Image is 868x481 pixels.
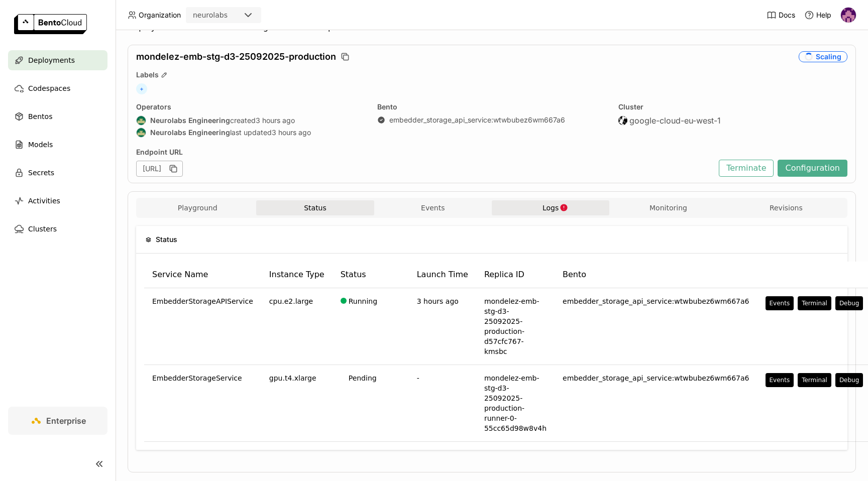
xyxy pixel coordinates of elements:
span: Logs [542,203,559,212]
a: Docs [767,10,795,20]
span: Organization [139,11,181,20]
span: + [136,83,147,94]
a: Bentos [8,106,107,127]
a: Deployments [8,50,107,70]
th: Instance Type [261,262,333,288]
img: Neurolabs Engineering [137,116,146,125]
span: google-cloud-eu-west-1 [629,115,721,126]
div: last updated [136,128,365,138]
img: Neurolabs Engineering [137,128,146,137]
span: Enterprise [46,416,86,426]
button: Configuration [778,160,847,177]
span: Status [156,234,177,245]
td: Running [333,288,409,365]
td: Pending [333,365,409,442]
div: Labels [136,70,847,79]
input: Selected neurolabs. [229,11,230,21]
a: embedder_storage_api_service:wtwbubez6wm667a6 [389,115,565,125]
button: Terminal [798,373,831,387]
th: Service Name [144,262,261,288]
button: Monitoring [609,200,727,215]
td: mondelez-emb-stg-d3-25092025-production-d57cfc767-kmsbc [476,288,555,365]
div: Scaling [799,51,847,62]
div: Cluster [618,102,847,111]
span: 3 hours ago [417,297,459,305]
div: Bento [377,102,606,111]
button: Status [256,200,374,215]
button: Playground [139,200,256,215]
td: embedder_storage_api_service:wtwbubez6wm667a6 [555,288,757,365]
span: - [417,374,419,382]
th: Status [333,262,409,288]
img: Mathew Robinson [841,8,856,23]
span: EmbedderStorageService [152,373,242,383]
span: Secrets [28,167,54,179]
div: created [136,115,365,126]
span: Deployments [28,54,75,66]
a: Models [8,135,107,155]
td: mondelez-emb-stg-d3-25092025-production-runner-0-55cc65d98w8v4h [476,365,555,442]
span: Docs [779,11,795,20]
td: cpu.e2.large [261,288,333,365]
strong: Neurolabs Engineering [150,116,230,125]
div: Events [770,299,790,307]
div: Endpoint URL [136,148,714,157]
i: loading [804,52,814,62]
span: Clusters [28,223,57,235]
span: mondelez-emb-stg-d3-25092025-production [136,51,336,62]
a: Codespaces [8,78,107,98]
button: Terminate [719,160,774,177]
img: logo [14,14,87,34]
span: Bentos [28,110,52,123]
td: gpu.t4.xlarge [261,365,333,442]
span: 3 hours ago [256,116,295,125]
button: Debug [835,373,863,387]
span: Help [816,11,831,20]
div: [URL] [136,161,183,177]
button: Events [374,200,492,215]
span: 3 hours ago [272,128,311,137]
button: Revisions [727,200,845,215]
th: Replica ID [476,262,555,288]
span: Activities [28,195,60,207]
a: Activities [8,191,107,211]
th: Bento [555,262,757,288]
span: Models [28,139,53,151]
button: Debug [835,296,863,310]
a: Secrets [8,163,107,183]
a: Clusters [8,219,107,239]
th: Launch Time [409,262,476,288]
button: Events [766,296,794,310]
div: Help [804,10,831,20]
div: Events [770,376,790,384]
button: Terminal [798,296,831,310]
div: Operators [136,102,365,111]
button: Events [766,373,794,387]
a: Enterprise [8,407,107,435]
span: EmbedderStorageAPIService [152,296,253,306]
strong: Neurolabs Engineering [150,128,230,137]
div: neurolabs [193,10,228,20]
td: embedder_storage_api_service:wtwbubez6wm667a6 [555,365,757,442]
span: Codespaces [28,82,70,94]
